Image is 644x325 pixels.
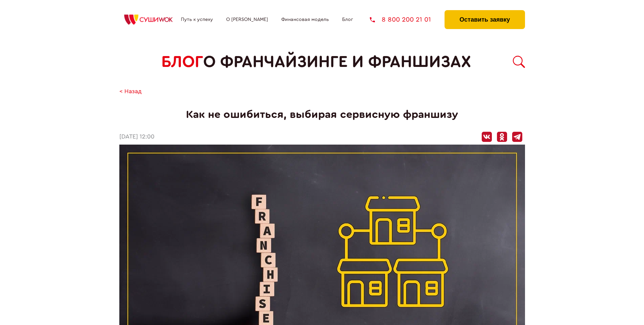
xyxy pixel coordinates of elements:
[226,17,268,22] a: О [PERSON_NAME]
[119,108,525,121] h1: Как не ошибиться, выбирая сервисную франшизу
[119,133,154,141] time: [DATE] 12:00
[445,10,525,29] button: Оставить заявку
[119,88,142,95] a: < Назад
[161,53,203,71] span: БЛОГ
[370,16,431,23] a: 8 800 200 21 01
[382,16,431,23] span: 8 800 200 21 01
[281,17,329,22] a: Финансовая модель
[181,17,213,22] a: Путь к успеху
[342,17,353,22] a: Блог
[203,53,471,71] span: о франчайзинге и франшизах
